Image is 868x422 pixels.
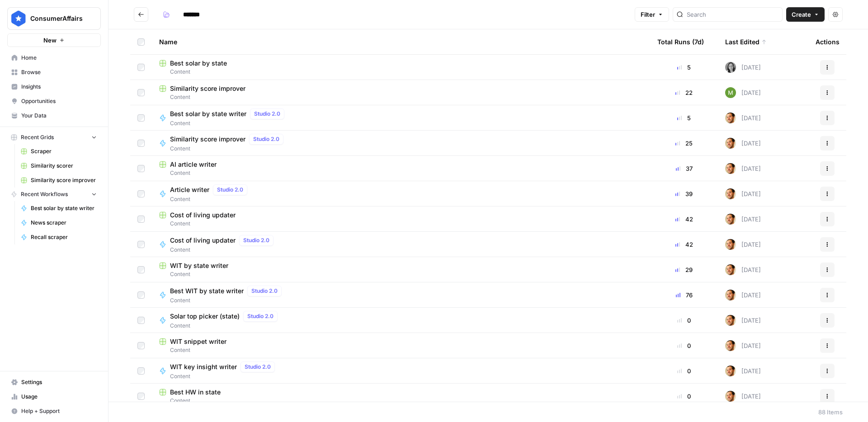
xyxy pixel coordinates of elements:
button: Help + Support [7,404,101,418]
span: Studio 2.0 [251,287,278,295]
div: [DATE] [725,239,761,250]
button: Recent Grids [7,131,101,144]
button: Go back [134,7,148,22]
div: [DATE] [725,290,761,300]
a: Best solar by stateContent [159,59,643,76]
div: [DATE] [725,391,761,402]
span: Content [170,296,285,305]
div: 42 [657,240,711,249]
a: Best solar by state writerStudio 2.0Content [159,108,643,127]
input: Search [687,10,778,19]
div: [DATE] [725,264,761,275]
span: Content [159,270,643,278]
span: Best solar by state writer [170,109,246,118]
img: 7dkj40nmz46gsh6f912s7bk0kz0q [725,264,736,275]
span: Recall scraper [31,233,97,241]
div: [DATE] [725,366,761,376]
a: Best WIT by state writerStudio 2.0Content [159,286,643,305]
div: 22 [657,88,711,97]
span: Cost of living updater [170,211,236,220]
button: Create [786,7,825,22]
img: 7dkj40nmz46gsh6f912s7bk0kz0q [725,188,736,199]
span: Similarity score improver [170,84,245,93]
a: Recall scraper [17,230,101,244]
a: Similarity score improverContent [159,84,643,101]
img: 7dkj40nmz46gsh6f912s7bk0kz0q [725,163,736,174]
div: [DATE] [725,188,761,199]
span: Studio 2.0 [247,312,274,320]
span: Studio 2.0 [254,110,280,118]
span: Content [170,119,288,127]
a: Cost of living updaterContent [159,211,643,228]
div: Name [159,29,643,54]
span: Similarity score improver [31,176,97,184]
img: 7dkj40nmz46gsh6f912s7bk0kz0q [725,214,736,225]
span: WIT key insight writer [170,362,237,371]
span: Insights [21,83,97,91]
div: [DATE] [725,87,761,98]
span: Scraper [31,147,97,155]
div: 0 [657,316,711,325]
div: 88 Items [818,408,843,417]
span: Content [170,145,287,153]
div: 42 [657,215,711,224]
span: Content [170,195,251,203]
a: Scraper [17,144,101,159]
div: Last Edited [725,29,767,54]
button: Recent Workflows [7,188,101,201]
img: 7dkj40nmz46gsh6f912s7bk0kz0q [725,315,736,326]
span: Opportunities [21,97,97,105]
span: Filter [641,10,655,19]
a: WIT by state writerContent [159,261,643,278]
span: Studio 2.0 [243,236,269,244]
span: Content [159,93,643,101]
span: Studio 2.0 [253,135,279,143]
img: 7dkj40nmz46gsh6f912s7bk0kz0q [725,138,736,149]
span: AI article writer [170,160,217,169]
span: Best solar by state writer [31,204,97,212]
span: Home [21,54,97,62]
img: ConsumerAffairs Logo [10,10,27,27]
div: Total Runs (7d) [657,29,704,54]
div: [DATE] [725,163,761,174]
span: Content [170,322,281,330]
img: m6k2bpvuz2kqxca3vszwphwci0pb [725,87,736,98]
span: Solar top picker (state) [170,312,240,321]
div: 25 [657,139,711,148]
div: 5 [657,63,711,72]
div: 0 [657,366,711,375]
div: 76 [657,291,711,300]
a: Usage [7,389,101,404]
span: Browse [21,68,97,76]
span: Studio 2.0 [217,186,243,194]
a: Article writerStudio 2.0Content [159,184,643,203]
span: News scraper [31,219,97,227]
img: 7dkj40nmz46gsh6f912s7bk0kz0q [725,239,736,250]
img: 7dkj40nmz46gsh6f912s7bk0kz0q [725,391,736,402]
div: 39 [657,189,711,198]
div: [DATE] [725,340,761,351]
span: Content [159,220,643,228]
span: Settings [21,378,97,386]
div: 0 [657,392,711,401]
a: News scraper [17,216,101,230]
img: w3a8n3vw1zy83lgbq5pqpr3egbqh [725,62,736,73]
div: 0 [657,341,711,350]
span: Content [170,246,277,254]
img: 7dkj40nmz46gsh6f912s7bk0kz0q [725,366,736,376]
span: Your Data [21,112,97,120]
a: Home [7,51,101,65]
a: WIT snippet writerContent [159,337,643,354]
div: 29 [657,265,711,274]
span: ConsumerAffairs [30,14,85,23]
div: [DATE] [725,214,761,225]
div: Actions [816,29,840,54]
img: 7dkj40nmz46gsh6f912s7bk0kz0q [725,290,736,300]
a: Best HW in stateContent [159,388,643,405]
span: Usage [21,393,97,401]
div: [DATE] [725,113,761,123]
a: Similarity score improver [17,173,101,188]
a: Similarity scorer [17,159,101,173]
span: Content [170,372,278,380]
a: Best solar by state writer [17,201,101,216]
